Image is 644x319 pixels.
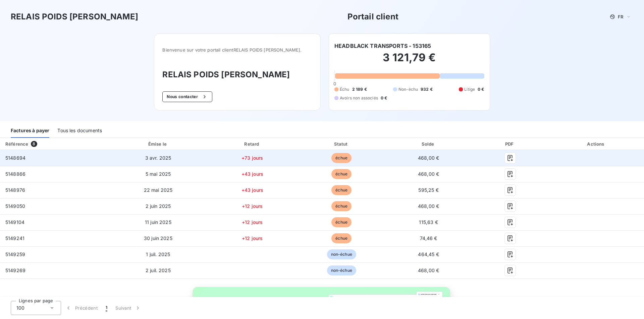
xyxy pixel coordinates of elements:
span: échue [331,153,352,163]
h6: HEADBLACK TRANSPORTS - 153165 [334,42,431,50]
span: Échu [340,86,350,92]
span: 2 juin 2025 [146,203,171,209]
span: 100 [16,305,24,311]
div: Retard [209,141,296,147]
span: +43 jours [241,171,263,177]
span: 5149104 [5,219,24,225]
span: +12 jours [242,219,263,225]
span: échue [331,201,352,211]
span: +12 jours [242,203,263,209]
h3: RELAIS POIDS [PERSON_NAME] [162,69,312,81]
span: 11 juin 2025 [145,219,171,225]
span: 0 € [478,86,484,92]
span: 30 juin 2025 [144,235,172,241]
div: Factures à payer [11,124,49,138]
span: non-échue [327,249,356,259]
span: 932 € [421,86,433,92]
span: 5149241 [5,235,24,241]
span: 1 juil. 2025 [146,251,170,257]
div: Solde [387,141,470,147]
span: 22 mai 2025 [144,187,173,193]
div: Émise le [110,141,206,147]
div: Statut [299,141,384,147]
span: 8 [31,141,37,147]
span: 5148976 [5,187,25,193]
h3: Portail client [347,11,398,23]
span: 74,46 € [420,235,437,241]
h2: 3 121,79 € [334,51,484,71]
div: Actions [550,141,643,147]
span: 468,00 € [418,155,439,161]
div: Tous les documents [57,124,102,138]
span: +73 jours [241,155,263,161]
span: 115,63 € [419,219,438,225]
span: 468,00 € [418,171,439,177]
span: 1 [106,305,107,311]
span: 595,25 € [418,187,438,193]
span: Avoirs non associés [340,95,378,101]
span: 2 189 € [352,86,367,92]
span: 5 mai 2025 [146,171,171,177]
span: 468,00 € [418,203,439,209]
div: PDF [473,141,547,147]
span: échue [331,185,352,195]
button: Suivant [111,301,145,315]
div: Référence [5,141,28,147]
span: Bienvenue sur votre portail client RELAIS POIDS [PERSON_NAME] . [162,47,312,53]
span: non-échue [327,265,356,275]
span: 5149050 [5,203,25,209]
span: FR [618,14,623,19]
button: 1 [102,301,111,315]
span: 5148694 [5,155,25,161]
span: 3 avr. 2025 [145,155,171,161]
span: échue [331,233,352,243]
span: 2 juil. 2025 [146,267,171,273]
span: 0 € [381,95,387,101]
span: échue [331,169,352,179]
span: 5148866 [5,171,25,177]
h3: RELAIS POIDS [PERSON_NAME] [11,11,138,23]
span: Non-échu [398,86,418,92]
span: 5149259 [5,251,25,257]
button: Nous contacter [162,91,212,102]
span: 0 [333,81,336,86]
span: +12 jours [242,235,263,241]
span: échue [331,217,352,227]
span: 468,00 € [418,267,439,273]
span: 5149269 [5,267,25,273]
span: +43 jours [241,187,263,193]
button: Précédent [61,301,102,315]
span: Litige [464,86,475,92]
span: 464,45 € [418,251,439,257]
